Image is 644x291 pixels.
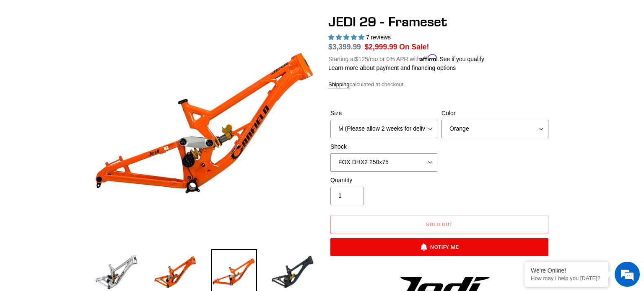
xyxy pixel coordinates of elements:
textarea: Type your message and hit 'Enter' [4,198,160,228]
a: Shipping [328,81,350,88]
h1: JEDI 29 - Frameset [328,14,551,30]
span: Affirm [420,54,438,62]
span: 7 reviews [366,34,391,41]
div: We're Online! [531,267,602,274]
img: d_696896380_company_1647369064580_696896380 [27,42,48,63]
div: Navigation go back [9,46,22,59]
a: See if you qualify - Learn more about Affirm Financing (opens in modal) [439,56,484,62]
div: Minimize live chat window [138,4,158,24]
span: $125 [355,56,368,62]
div: calculated at checkout. [328,80,551,89]
p: Starting at /mo or 0% APR with . [328,53,484,64]
span: We're online! [49,90,116,175]
span: $2,999.99 [365,43,397,51]
span: 5.00 stars [328,34,366,41]
p: How may I help you today? [531,275,602,281]
span: Sold out [426,221,453,227]
button: Sold out [330,216,548,234]
label: Size [330,109,437,118]
label: Quantity [330,176,437,185]
a: Learn more about payment and financing options [328,64,456,71]
label: Color [441,109,548,118]
button: Notify Me [330,238,548,256]
div: Chat with us now [56,47,153,58]
label: Shock [330,142,437,151]
span: On Sale! [399,41,429,52]
s: $3,399.99 [328,43,361,51]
